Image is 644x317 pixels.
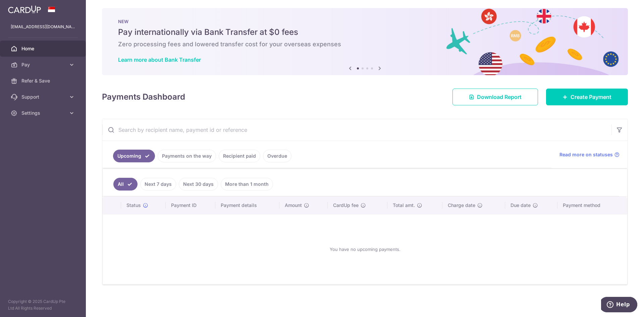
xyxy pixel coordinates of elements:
img: Bank transfer banner [102,8,628,75]
span: Pay [21,61,66,68]
a: Read more on statuses [559,151,620,158]
a: All [113,178,138,191]
span: Create Payment [571,93,611,101]
a: More than 1 month [221,178,273,191]
span: Refer & Save [21,77,66,84]
span: Home [21,45,66,52]
img: CardUp [8,5,41,13]
div: You have no upcoming payments. [111,220,619,279]
th: Payment ID [166,197,215,214]
a: Payments on the way [158,150,216,162]
a: Recipient paid [219,150,260,162]
a: Learn more about Bank Transfer [118,56,201,63]
a: Upcoming [113,150,155,162]
a: Create Payment [546,89,628,105]
a: Next 30 days [179,178,218,191]
h5: Pay internationally via Bank Transfer at $0 fees [118,27,612,38]
a: Overdue [263,150,291,162]
th: Payment details [215,197,280,214]
span: CardUp fee [333,202,359,209]
span: Status [126,202,141,209]
span: Amount [285,202,302,209]
a: Next 7 days [140,178,176,191]
iframe: Opens a widget where you can find more information [601,297,637,314]
h6: Zero processing fees and lowered transfer cost for your overseas expenses [118,40,612,48]
p: [EMAIL_ADDRESS][DOMAIN_NAME] [11,23,75,30]
th: Payment method [557,197,627,214]
span: Total amt. [393,202,415,209]
span: Support [21,94,66,100]
input: Search by recipient name, payment id or reference [102,119,611,141]
span: Download Report [477,93,522,101]
span: Due date [511,202,531,209]
span: Help [15,5,29,11]
p: NEW [118,19,612,24]
span: Settings [21,110,66,116]
span: Charge date [448,202,475,209]
h4: Payments Dashboard [102,91,185,103]
span: Read more on statuses [559,151,613,158]
a: Download Report [452,89,538,105]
